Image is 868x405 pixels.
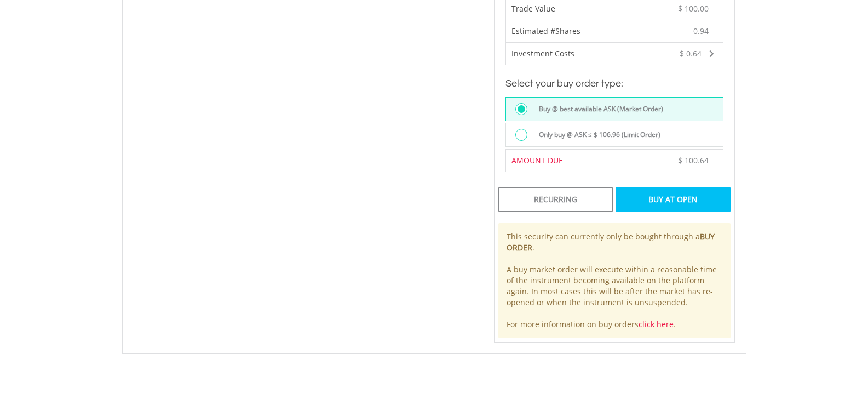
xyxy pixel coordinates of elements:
[639,319,674,329] a: click here
[678,3,709,14] span: $ 100.00
[505,76,723,92] h3: Select your buy order type:
[678,155,709,166] span: $ 100.64
[498,187,613,212] div: Recurring
[693,26,709,37] span: 0.94
[511,155,563,166] span: AMOUNT DUE
[511,48,574,59] span: Investment Costs
[532,129,660,141] label: Only buy @ ASK ≤ $ 106.96 (Limit Order)
[532,103,663,115] label: Buy @ best available ASK (Market Order)
[498,223,731,338] div: This security can currently only be bought through a . A buy market order will execute within a r...
[616,187,730,212] div: Buy At Open
[511,26,580,36] span: Estimated #Shares
[507,231,715,253] b: BUY ORDER
[680,48,702,59] span: $ 0.64
[511,3,555,14] span: Trade Value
